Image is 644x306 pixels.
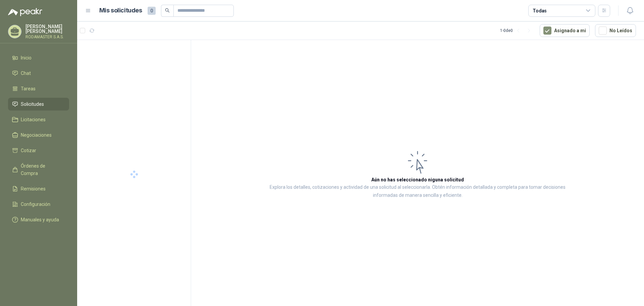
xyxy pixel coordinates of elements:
[8,51,69,64] a: Inicio
[21,162,63,177] span: Órdenes de Compra
[21,85,36,92] span: Tareas
[258,183,577,200] p: Explora los detalles, cotizaciones y actividad de una solicitud al seleccionarla. Obtén informaci...
[8,129,69,141] a: Negociaciones
[21,100,44,108] span: Solicitudes
[21,201,50,208] span: Configuración
[21,70,31,77] span: Chat
[21,216,59,223] span: Manuales y ayuda
[8,144,69,157] a: Cotizar
[165,8,170,13] span: search
[25,24,69,34] p: [PERSON_NAME] [PERSON_NAME]
[8,198,69,211] a: Configuración
[8,160,69,180] a: Órdenes de Compra
[533,7,547,14] div: Todas
[21,116,46,123] span: Licitaciones
[148,7,156,15] span: 0
[21,131,52,139] span: Negociaciones
[21,185,46,192] span: Remisiones
[540,24,590,37] button: Asignado a mi
[8,98,69,111] a: Solicitudes
[8,67,69,80] a: Chat
[8,82,69,95] a: Tareas
[500,25,534,36] div: 1 - 0 de 0
[8,182,69,195] a: Remisiones
[8,8,42,16] img: Logo peakr
[99,6,142,15] h1: Mis solicitudes
[8,113,69,126] a: Licitaciones
[21,54,32,61] span: Inicio
[21,147,36,154] span: Cotizar
[25,35,69,39] p: RODAMASTER S.A.S.
[8,213,69,226] a: Manuales y ayuda
[371,176,464,183] h3: Aún no has seleccionado niguna solicitud
[595,24,636,37] button: No Leídos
